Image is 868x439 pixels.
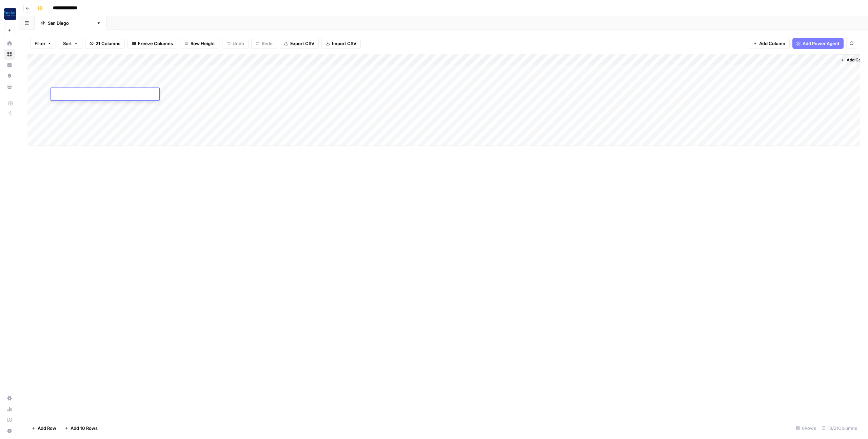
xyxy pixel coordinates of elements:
a: Browse [4,49,15,60]
div: [GEOGRAPHIC_DATA] [48,20,94,26]
a: [GEOGRAPHIC_DATA] [35,16,107,30]
span: Undo [233,40,244,47]
button: Row Height [180,38,219,49]
button: Add Row [27,423,60,434]
a: Learning Hub [4,415,15,425]
span: Add 10 Rows [71,425,98,432]
div: 13/21 Columns [819,423,860,434]
span: 21 Columns [96,40,120,47]
span: Row Height [191,40,215,47]
button: Add Power Agent [792,38,844,49]
button: Import CSV [321,38,361,49]
span: Freeze Columns [138,40,173,47]
button: Sort [59,38,82,49]
span: Add Row [38,425,56,432]
img: Rocket Pilots Logo [4,8,16,20]
button: Redo [251,38,277,49]
a: Your Data [4,81,15,92]
button: 21 Columns [85,38,125,49]
span: Add Power Agent [803,40,840,47]
button: Export CSV [280,38,319,49]
a: Usage [4,404,15,415]
span: Export CSV [290,40,314,47]
a: Home [4,38,15,49]
button: Add 10 Rows [60,423,102,434]
button: Workspace: Rocket Pilots [4,5,15,22]
button: Freeze Columns [127,38,177,49]
div: 6 Rows [793,423,819,434]
span: Filter [35,40,45,47]
span: Add Column [759,40,785,47]
button: Undo [222,38,249,49]
span: Import CSV [332,40,356,47]
span: Sort [63,40,72,47]
button: Help + Support [4,425,15,436]
button: Add Column [749,38,790,49]
a: Opportunities [4,71,15,81]
a: Insights [4,60,15,71]
span: Redo [262,40,273,47]
a: Settings [4,393,15,404]
button: Filter [30,38,56,49]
